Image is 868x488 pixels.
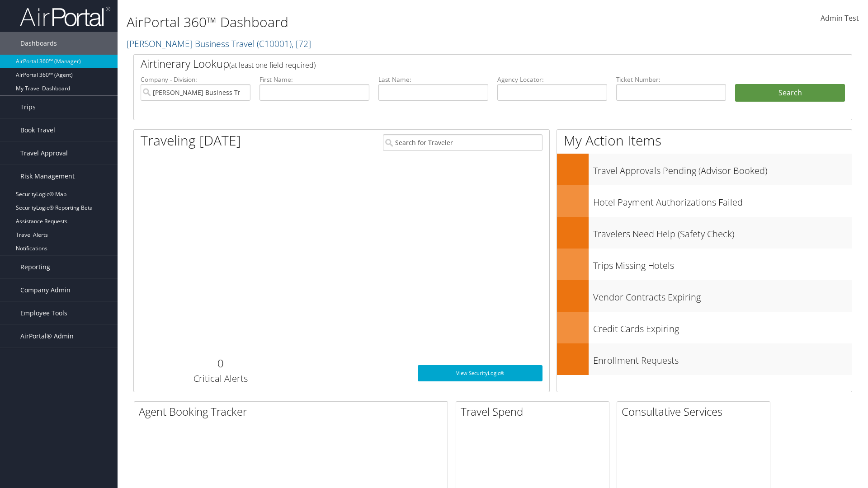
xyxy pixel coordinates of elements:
label: Company - Division: [141,75,250,84]
span: AirPortal® Admin [20,325,74,347]
span: , [ 72 ] [292,38,311,50]
h1: AirPortal 360™ Dashboard [127,13,615,32]
a: Credit Cards Expiring [557,312,852,343]
h3: Credit Cards Expiring [593,318,852,335]
span: Travel Approval [20,142,68,164]
span: Admin Test [821,13,859,23]
h2: Agent Booking Tracker [139,404,448,419]
span: ( C10001 ) [257,38,292,50]
h3: Hotel Payment Authorizations Failed [593,192,852,209]
img: airportal-logo.png [20,6,110,27]
label: Ticket Number: [616,75,726,84]
h3: Travel Approvals Pending (Advisor Booked) [593,160,852,177]
h1: Traveling [DATE] [141,131,241,150]
label: Last Name: [378,75,488,84]
h3: Vendor Contracts Expiring [593,286,852,304]
span: Dashboards [20,32,57,55]
input: Search for Traveler [383,134,542,151]
a: View SecurityLogic® [418,365,542,381]
label: Agency Locator: [497,75,607,84]
a: Travel Approvals Pending (Advisor Booked) [557,154,852,185]
a: Travelers Need Help (Safety Check) [557,217,852,249]
h2: Travel Spend [461,404,609,419]
a: [PERSON_NAME] Business Travel [127,38,311,50]
h3: Travelers Need Help (Safety Check) [593,223,852,240]
a: Enrollment Requests [557,343,852,375]
h1: My Action Items [557,131,852,150]
h3: Enrollment Requests [593,350,852,367]
a: Admin Test [821,5,859,33]
span: Trips [20,96,36,118]
span: Employee Tools [20,302,67,324]
span: Company Admin [20,279,71,301]
a: Hotel Payment Authorizations Failed [557,185,852,217]
h2: Airtinerary Lookup [141,56,785,71]
h2: 0 [141,356,300,371]
h3: Critical Alerts [141,372,300,385]
span: Risk Management [20,165,75,188]
h2: Consultative Services [622,404,770,419]
a: Vendor Contracts Expiring [557,280,852,312]
button: Search [735,84,845,102]
a: Trips Missing Hotels [557,249,852,280]
span: (at least one field required) [229,60,316,70]
span: Reporting [20,256,50,278]
h3: Trips Missing Hotels [593,255,852,272]
span: Book Travel [20,119,55,141]
label: First Name: [259,75,369,84]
